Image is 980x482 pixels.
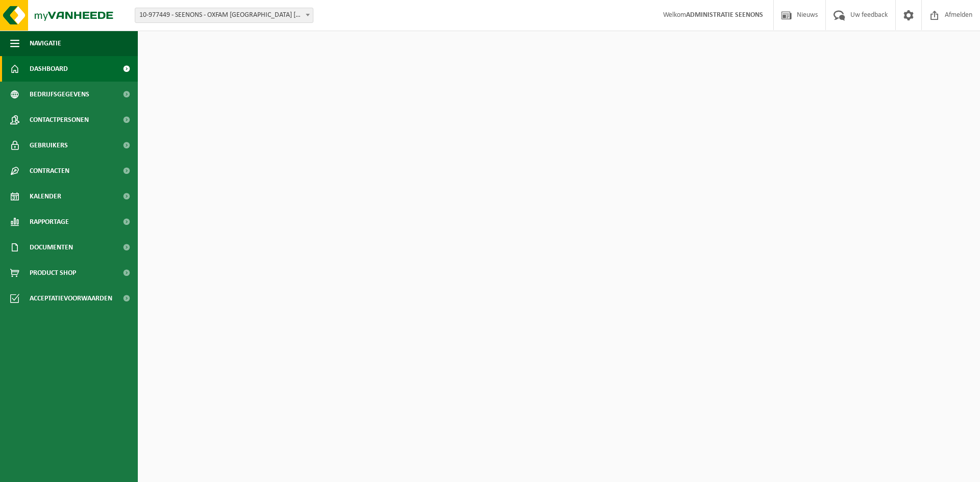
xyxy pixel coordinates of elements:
strong: ADMINISTRATIE SEENONS [686,11,763,19]
span: Product Shop [30,260,76,286]
span: 10-977449 - SEENONS - OXFAM YUNUS CENTER HAREN - HAREN [135,8,313,22]
span: 10-977449 - SEENONS - OXFAM YUNUS CENTER HAREN - HAREN [135,8,313,23]
span: Navigatie [30,31,61,56]
span: Kalender [30,184,61,209]
span: Dashboard [30,56,68,82]
span: Bedrijfsgegevens [30,82,89,107]
span: Documenten [30,235,73,260]
span: Contracten [30,158,69,184]
span: Rapportage [30,209,69,235]
span: Contactpersonen [30,107,89,133]
span: Acceptatievoorwaarden [30,286,112,311]
span: Gebruikers [30,133,68,158]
